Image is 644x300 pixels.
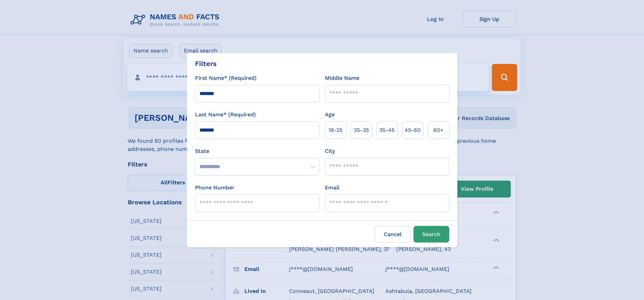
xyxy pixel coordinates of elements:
label: Email [325,184,339,192]
label: First Name* (Required) [195,74,257,82]
span: 18‑25 [329,126,342,134]
label: State [195,147,319,155]
label: Age [325,111,335,119]
span: 35‑45 [379,126,395,134]
div: Filters [195,59,217,69]
span: 25‑35 [354,126,369,134]
label: Middle Name [325,74,359,82]
label: Cancel [375,226,411,243]
label: City [325,147,335,155]
span: 45‑60 [405,126,421,134]
label: Last Name* (Required) [195,111,256,119]
span: 60+ [433,126,444,134]
label: Phone Number [195,184,235,192]
button: Search [413,226,449,243]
